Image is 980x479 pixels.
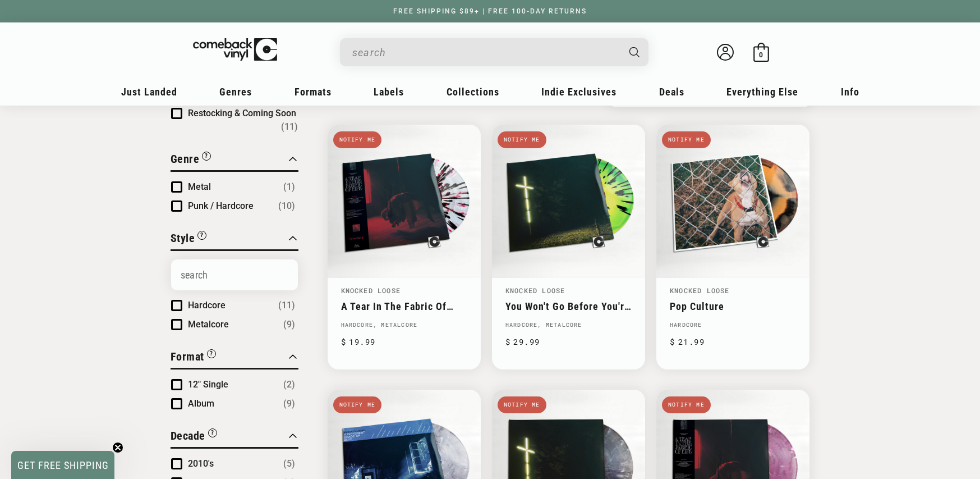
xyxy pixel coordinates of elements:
button: Filter by Genre [171,150,211,170]
a: A Tear In The Fabric Of Life [341,300,467,312]
a: Pop Culture [670,300,796,312]
span: Decade [171,429,205,442]
span: Everything Else [726,86,798,98]
span: Info [841,86,859,98]
span: Metalcore [188,319,229,330]
span: Deals [659,86,684,98]
span: 0 [759,51,763,59]
span: Number of products: (9) [283,397,295,410]
button: Filter by Decade [171,427,217,447]
span: Punk / Hardcore [188,200,254,211]
span: Number of products: (9) [283,318,295,331]
a: Knocked Loose [670,286,730,295]
a: Knocked Loose [505,286,565,295]
input: When autocomplete results are available use up and down arrows to review and enter to select [352,41,618,64]
button: Search [619,38,650,66]
span: Format [171,350,204,363]
button: Close teaser [112,442,123,453]
a: FREE SHIPPING $89+ | FREE 100-DAY RETURNS [382,7,598,15]
span: Number of products: (2) [283,378,295,391]
a: Knocked Loose [341,286,401,295]
span: Style [171,231,195,245]
span: Number of products: (1) [283,180,295,194]
span: 12" Single [188,379,228,390]
input: Search Options [171,259,298,290]
span: Album [188,398,214,409]
div: GET FREE SHIPPINGClose teaser [11,451,114,479]
span: Restocking & Coming Soon [188,108,296,118]
span: Labels [374,86,404,98]
span: Number of products: (5) [283,457,295,471]
span: GET FREE SHIPPING [17,459,109,471]
button: Filter by Format [171,348,216,368]
span: 2010's [188,458,214,469]
span: Number of products: (10) [278,199,295,213]
a: You Won't Go Before You're Supposed To [505,300,632,312]
div: Search [340,38,648,66]
span: Number of products: (11) [281,120,298,134]
span: Hardcore [188,300,226,311]
button: Filter by Style [171,230,207,249]
span: Indie Exclusives [541,86,616,98]
span: Metal [188,181,211,192]
span: Just Landed [121,86,177,98]
span: Number of products: (11) [278,299,295,312]
span: Genre [171,152,200,166]
span: Formats [295,86,332,98]
span: Genres [219,86,252,98]
span: Collections [447,86,499,98]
